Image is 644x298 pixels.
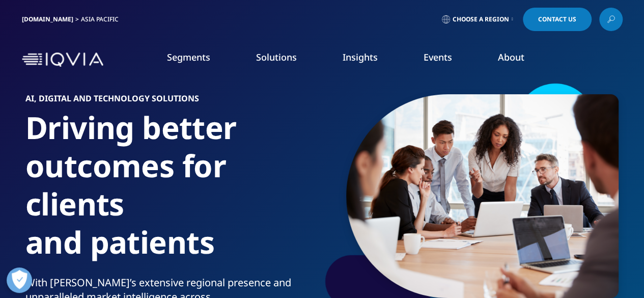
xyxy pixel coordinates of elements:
[346,94,619,298] img: 2143_team-meeting-around-table-in-office.png
[453,15,509,23] span: Choose a Region
[538,16,576,22] span: Contact Us
[256,51,297,63] a: Solutions
[22,52,103,67] img: IQVIA Healthcare Information Technology and Pharma Clinical Research Company
[7,267,32,293] button: Open Preferences
[498,51,524,63] a: About
[343,51,378,63] a: Insights
[523,8,592,31] a: Contact Us
[424,51,452,63] a: Events
[107,36,623,84] nav: Primary
[81,15,123,23] div: Asia Pacific
[167,51,210,63] a: Segments
[25,109,318,276] h1: Driving better outcomes for clients and patients
[22,15,73,23] a: [DOMAIN_NAME]
[25,94,318,109] h6: AI, Digital and Technology Solutions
